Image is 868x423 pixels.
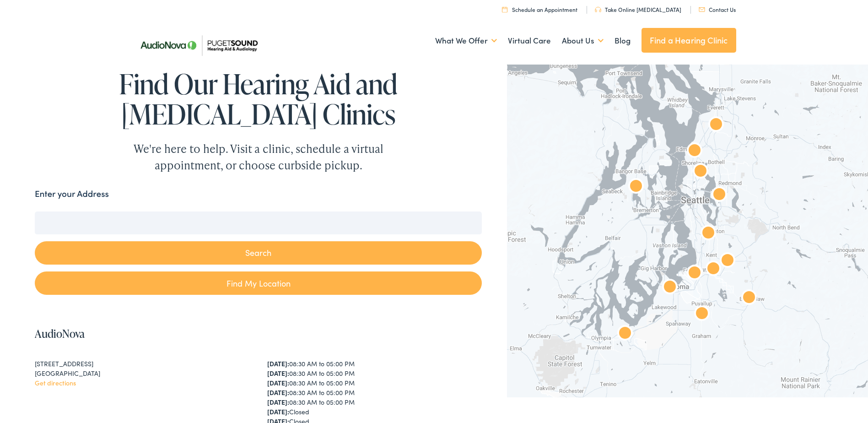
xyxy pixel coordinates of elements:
div: AudioNova [697,223,719,245]
label: Enter your Address [35,187,109,201]
img: utility icon [699,7,705,12]
a: Take Online [MEDICAL_DATA] [595,5,681,13]
div: [GEOGRAPHIC_DATA] [35,369,249,378]
div: AudioNova [614,323,636,345]
div: AudioNova [659,277,681,299]
div: AudioNova [738,287,760,309]
a: Find a Hearing Clinic [642,28,736,53]
div: AudioNova [684,141,706,163]
a: Blog [615,24,631,58]
a: Schedule an Appointment [502,5,577,13]
button: Search [35,241,482,265]
a: What We Offer [435,24,497,58]
img: utility icon [502,6,507,12]
div: AudioNova [708,184,730,206]
strong: [DATE]: [267,359,289,368]
a: Contact Us [699,5,736,13]
a: Get directions [35,378,76,387]
strong: [DATE]: [267,388,289,397]
div: AudioNova [717,250,739,272]
div: AudioNova [684,263,706,285]
a: Virtual Care [508,24,551,58]
strong: [DATE]: [267,378,289,387]
div: AudioNova [702,259,724,281]
a: About Us [562,24,604,58]
div: [STREET_ADDRESS] [35,359,249,369]
div: AudioNova [690,161,712,183]
input: Enter your address or zip code [35,211,482,234]
div: We're here to help. Visit a clinic, schedule a virtual appointment, or choose curbside pickup. [112,141,405,174]
div: AudioNova [625,176,647,198]
div: AudioNova [691,304,713,325]
a: AudioNova [35,326,85,341]
strong: [DATE]: [267,407,289,416]
strong: [DATE]: [267,397,289,407]
a: Find My Location [35,271,482,295]
img: utility icon [595,7,601,12]
strong: [DATE]: [267,369,289,378]
div: Puget Sound Hearing Aid &#038; Audiology by AudioNova [705,114,727,136]
h1: Find Our Hearing Aid and [MEDICAL_DATA] Clinics [35,69,482,129]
